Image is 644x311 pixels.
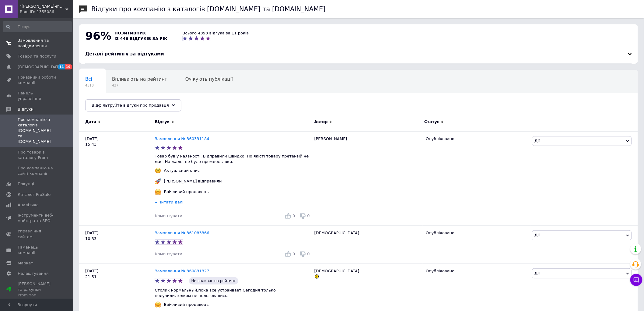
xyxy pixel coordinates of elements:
[155,154,311,164] p: Товар був у наявності. Відправили швидко. По якісті товару претензій не має. На жаль, не було про...
[292,252,295,256] span: 0
[535,139,540,143] span: Дії
[155,231,209,235] a: Замовлення № 361083366
[20,9,73,15] div: Ваш ID: 1355086
[183,30,249,36] div: Всього 4393 відгука за 11 років
[311,226,423,264] div: [DEMOGRAPHIC_DATA]
[18,260,33,266] span: Маркет
[85,119,96,125] span: Дата
[58,64,65,69] span: 11
[155,251,182,257] div: Коментувати
[535,271,540,275] span: Дії
[155,288,311,299] p: Столик нормальный,пока все устраивает.Сегодня только получили,толком не пользовались.
[18,245,56,256] span: Гаманець компанії
[155,269,209,273] a: Замовлення № 360831327
[18,271,49,276] span: Налаштування
[79,226,155,264] div: [DATE] 10:33
[112,76,167,82] span: Впливають на рейтинг
[155,214,182,218] span: Коментувати
[18,75,56,86] span: Показники роботи компанії
[426,268,527,274] div: Опубліковано
[163,178,223,184] div: [PERSON_NAME] відправили
[18,54,56,59] span: Товари та послуги
[185,76,233,82] span: Очікують публікації
[18,38,56,49] span: Замовлення та повідомлення
[85,51,632,57] div: Деталі рейтингу за відгуками
[112,83,167,88] span: 437
[79,131,155,226] div: [DATE] 15:43
[307,252,310,256] span: 0
[535,233,540,237] span: Дії
[189,277,238,284] span: Не впливає на рейтинг
[159,200,184,204] span: Читати далі
[292,214,295,218] span: 0
[155,213,182,219] div: Коментувати
[18,150,56,161] span: Про товари з каталогу Prom
[426,136,527,142] div: Опубліковано
[85,76,92,82] span: Всі
[155,119,170,125] span: Відгук
[18,292,56,298] div: Prom топ
[91,5,326,13] h1: Відгуки про компанію з каталогів [DOMAIN_NAME] та [DOMAIN_NAME]
[85,30,111,42] span: 96%
[20,4,65,9] span: "Megal-mebli" Інтернет-магазин меблів та товарів для дому
[630,274,642,286] button: Чат з покупцем
[424,119,439,125] span: Статус
[163,302,210,307] div: Ввічливий продавець
[18,90,56,101] span: Панель управління
[155,252,182,256] span: Коментувати
[155,136,209,141] a: Замовлення № 360331184
[114,36,167,41] span: із 446 відгуків за рік
[18,213,56,224] span: Інструменти веб-майстра та SEO
[92,103,169,108] span: Відфільтруйте відгуки про продавця
[163,168,201,173] div: Актуальний опис
[163,189,210,195] div: Ввічливий продавець
[155,200,311,207] div: Читати далі
[155,178,161,184] img: :rocket:
[79,93,159,116] div: Опубліковані без коментаря
[314,119,328,125] span: Автор
[18,192,51,197] span: Каталог ProSale
[85,100,147,105] span: Опубліковані без комен...
[155,189,161,195] img: :hugging_face:
[18,228,56,239] span: Управління сайтом
[155,302,161,308] img: :hugging_face:
[65,64,72,69] span: 19
[18,281,56,298] span: [PERSON_NAME] та рахунки
[426,230,527,236] div: Опубліковано
[18,107,33,112] span: Відгуки
[18,181,34,187] span: Покупці
[18,117,56,145] span: Про компанію з каталогів [DOMAIN_NAME] та [DOMAIN_NAME]
[155,168,161,174] img: :nerd_face:
[85,51,164,57] span: Деталі рейтингу за відгуками
[18,64,63,70] span: [DEMOGRAPHIC_DATA]
[114,31,146,35] span: позитивних
[85,83,94,88] span: 4518
[3,21,72,32] input: Пошук
[18,165,56,176] span: Про компанію на сайті компанії
[311,131,423,226] div: [PERSON_NAME]
[307,214,310,218] span: 0
[18,202,39,208] span: Аналітика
